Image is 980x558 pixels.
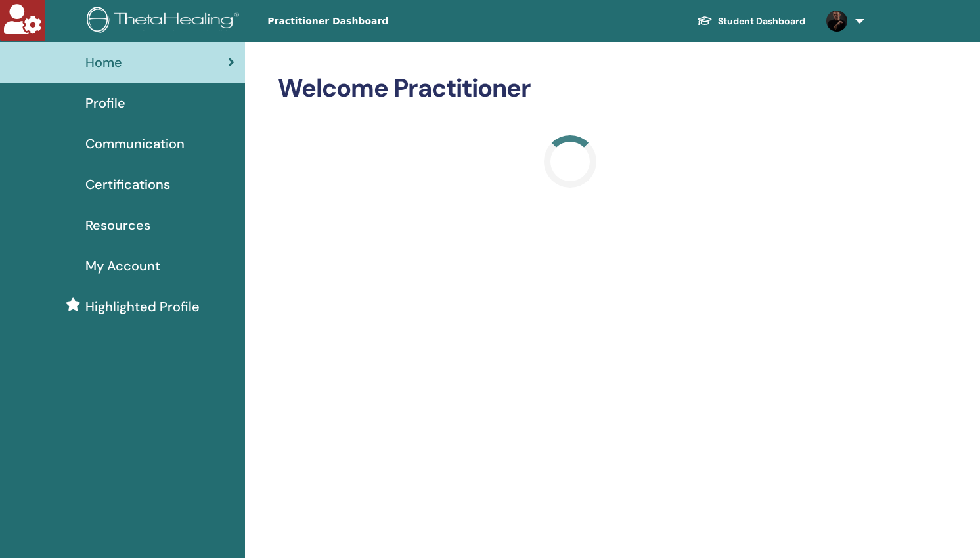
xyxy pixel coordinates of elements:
[697,15,713,26] img: graduation-cap-white.svg
[686,9,816,33] a: Student Dashboard
[826,11,847,32] img: default.jpg
[85,53,122,72] span: Home
[267,14,464,28] span: Practitioner Dashboard
[85,134,185,154] span: Communication
[278,74,862,104] h2: Welcome Practitioner
[85,215,150,235] span: Resources
[85,256,160,276] span: My Account
[85,175,170,194] span: Certifications
[87,7,244,36] img: logo.png
[85,297,200,316] span: Highlighted Profile
[85,93,125,113] span: Profile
